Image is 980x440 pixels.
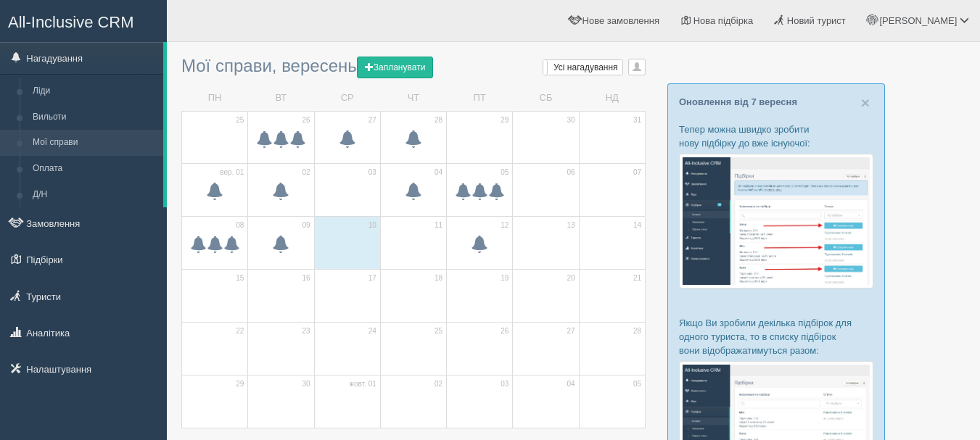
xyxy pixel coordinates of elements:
[302,220,310,231] span: 09
[679,316,873,357] p: Якщо Ви зробили декілька підбірок для одного туриста, то в списку підбірок вони відображатимуться...
[236,379,244,389] span: 29
[26,156,163,182] a: Оплата
[26,130,163,156] a: Мої справи
[679,154,873,288] img: %D0%BF%D1%96%D0%B4%D0%B1%D1%96%D1%80%D0%BA%D0%B0-%D1%82%D1%83%D1%80%D0%B8%D1%81%D1%82%D1%83-%D1%8...
[435,220,442,231] span: 11
[633,379,641,389] span: 05
[633,167,641,178] span: 07
[435,167,442,178] span: 04
[26,104,163,130] a: Вильоти
[302,379,310,389] span: 30
[349,379,376,389] span: жовт. 01
[181,57,646,78] h3: Мої справи, вересень
[220,167,244,178] span: вер. 01
[679,96,797,107] a: Оновлення від 7 вересня
[579,86,645,111] td: НД
[1,1,166,41] a: All-Inclusive CRM
[633,115,641,125] span: 31
[357,57,434,78] button: Запланувати
[302,326,310,336] span: 23
[435,326,442,336] span: 25
[302,273,310,283] span: 16
[501,220,508,231] span: 12
[501,379,508,389] span: 03
[567,326,575,336] span: 27
[435,115,442,125] span: 28
[182,86,248,111] td: ПН
[236,220,244,231] span: 08
[787,15,846,26] span: Новий турист
[236,115,244,125] span: 25
[447,86,513,111] td: ПТ
[501,167,508,178] span: 05
[501,115,508,125] span: 29
[435,379,442,389] span: 02
[861,95,870,110] button: Close
[236,326,244,336] span: 22
[302,115,310,125] span: 26
[567,379,575,389] span: 04
[567,115,575,125] span: 30
[567,220,575,231] span: 13
[513,86,579,111] td: СБ
[501,273,508,283] span: 19
[633,220,641,231] span: 14
[368,220,376,231] span: 10
[26,78,163,104] a: Ліди
[633,273,641,283] span: 21
[368,167,376,178] span: 03
[8,13,134,31] span: All-Inclusive CRM
[236,273,244,283] span: 15
[633,326,641,336] span: 28
[368,326,376,336] span: 24
[567,167,575,178] span: 06
[567,273,575,283] span: 20
[553,62,618,72] span: Усі нагадування
[314,86,380,111] td: СР
[693,15,754,26] span: Нова підбірка
[501,326,508,336] span: 26
[302,167,310,178] span: 02
[879,15,957,26] span: [PERSON_NAME]
[248,86,314,111] td: ВТ
[435,273,442,283] span: 18
[861,94,870,111] span: ×
[26,182,163,208] a: Д/Н
[368,273,376,283] span: 17
[679,123,873,150] p: Тепер можна швидко зробити нову підбірку до вже існуючої:
[582,15,659,26] span: Нове замовлення
[368,115,376,125] span: 27
[380,86,446,111] td: ЧТ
